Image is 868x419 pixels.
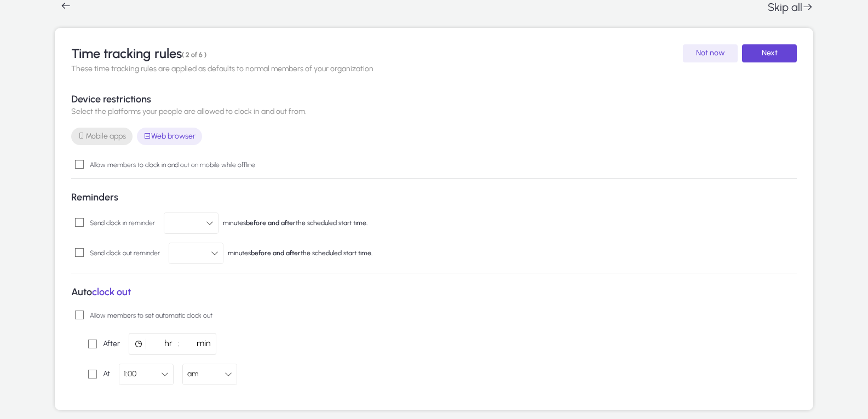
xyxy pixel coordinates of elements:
label: Allow members to set automatic clock out [88,307,212,324]
span: Not now [696,49,725,58]
span: 1:00 [124,369,136,378]
label: minutes the scheduled start time. [228,249,372,257]
label: minutes the scheduled start time. [223,219,367,227]
span: hr [162,338,175,348]
button: Next [742,44,797,62]
span: clock out [92,286,131,298]
span: : [175,338,182,348]
span: ( 2 of 6 ) [182,51,206,59]
span: Skip all [768,1,813,14]
label: Send clock out reminder [88,244,160,262]
span: Next [762,49,778,58]
label: After [101,338,120,349]
h4: Device restrictions [71,94,797,105]
mat-chip-listbox: Device selection [71,125,797,147]
b: before and after [246,219,296,227]
h4: Auto [71,286,797,298]
h3: Time tracking rules [71,45,206,62]
p: These time tracking rules are applied as defaults to normal members of your organization [71,65,797,74]
span: Mobile apps [78,131,126,142]
span: am [187,369,198,378]
h4: Reminders [71,192,797,203]
span: Web browser [143,131,196,142]
p: Select the platforms your people are allowed to clock in and out from. [71,107,797,117]
label: Allow members to clock in and out on mobile while offline [88,156,255,174]
label: Send clock in reminder [88,214,155,232]
b: before and after [251,249,301,257]
span: min [194,338,216,348]
button: Not now [683,44,738,62]
label: At [101,369,110,380]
